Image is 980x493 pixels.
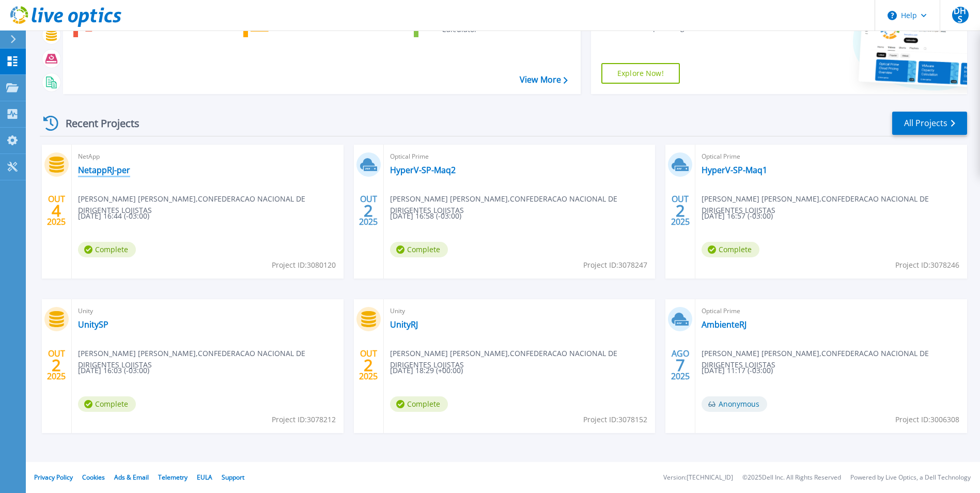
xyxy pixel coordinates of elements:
[601,63,680,84] a: Explore Now!
[78,165,130,175] a: NetappRJ-per
[702,396,767,412] span: Anonymous
[359,346,378,384] div: OUT 2025
[952,7,969,23] span: DHS
[702,242,759,257] span: Complete
[390,210,461,222] span: [DATE] 16:58 (-03:00)
[390,365,463,376] span: [DATE] 18:29 (+00:00)
[390,305,649,317] span: Unity
[40,111,153,136] div: Recent Projects
[52,206,61,215] span: 4
[197,473,212,482] a: EULA
[702,151,961,162] span: Optical Prime
[702,365,773,376] span: [DATE] 11:17 (-03:00)
[520,75,568,85] a: View More
[892,112,967,135] a: All Projects
[390,193,656,216] span: [PERSON_NAME] [PERSON_NAME] , CONFEDERACAO NACIONAL DE DIRIGENTES LOJISTAS
[676,361,685,369] span: 7
[46,346,66,384] div: OUT 2025
[78,242,136,257] span: Complete
[78,210,149,222] span: [DATE] 16:44 (-03:00)
[702,319,746,330] a: AmbienteRJ
[390,165,456,175] a: HyperV-SP-Maq2
[583,259,647,271] span: Project ID: 3078247
[702,305,961,317] span: Optical Prime
[78,193,344,216] span: [PERSON_NAME] [PERSON_NAME] , CONFEDERACAO NACIONAL DE DIRIGENTES LOJISTAS
[663,474,733,481] li: Version: [TECHNICAL_ID]
[78,365,149,376] span: [DATE] 16:03 (-03:00)
[390,319,418,330] a: UnityRJ
[114,473,149,482] a: Ads & Email
[702,348,967,371] span: [PERSON_NAME] [PERSON_NAME] , CONFEDERACAO NACIONAL DE DIRIGENTES LOJISTAS
[364,361,373,369] span: 2
[742,474,841,481] li: © 2025 Dell Inc. All Rights Reserved
[676,206,685,215] span: 2
[34,473,73,482] a: Privacy Policy
[46,192,66,229] div: OUT 2025
[583,414,647,425] span: Project ID: 3078152
[78,151,337,162] span: NetApp
[390,348,656,371] span: [PERSON_NAME] [PERSON_NAME] , CONFEDERACAO NACIONAL DE DIRIGENTES LOJISTAS
[82,473,105,482] a: Cookies
[895,414,959,425] span: Project ID: 3006308
[52,361,61,369] span: 2
[895,259,959,271] span: Project ID: 3078246
[671,346,690,384] div: AGO 2025
[702,210,773,222] span: [DATE] 16:57 (-03:00)
[222,473,244,482] a: Support
[364,206,373,215] span: 2
[78,319,108,330] a: UnitySP
[272,259,336,271] span: Project ID: 3080120
[390,151,649,162] span: Optical Prime
[158,473,188,482] a: Telemetry
[78,305,337,317] span: Unity
[671,192,690,229] div: OUT 2025
[78,396,136,412] span: Complete
[702,193,967,216] span: [PERSON_NAME] [PERSON_NAME] , CONFEDERACAO NACIONAL DE DIRIGENTES LOJISTAS
[272,414,336,425] span: Project ID: 3078212
[390,242,448,257] span: Complete
[702,165,767,175] a: HyperV-SP-Maq1
[390,396,448,412] span: Complete
[78,348,344,371] span: [PERSON_NAME] [PERSON_NAME] , CONFEDERACAO NACIONAL DE DIRIGENTES LOJISTAS
[850,474,971,481] li: Powered by Live Optics, a Dell Technology
[359,192,378,229] div: OUT 2025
